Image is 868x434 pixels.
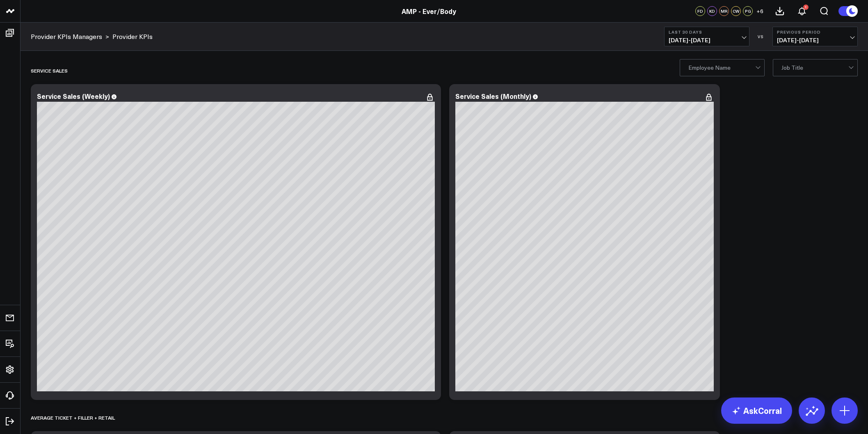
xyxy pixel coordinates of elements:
[772,27,858,46] button: Previous Period[DATE]-[DATE]
[31,61,68,80] div: Service Sales
[669,37,745,43] span: [DATE] - [DATE]
[31,408,115,427] div: Average Ticket + Filler + Retail
[721,397,792,424] a: AskCorral
[37,91,110,101] div: Service Sales (Weekly)
[756,8,763,14] span: + 6
[803,5,809,10] div: 1
[31,32,109,41] div: >
[777,37,853,43] span: [DATE] - [DATE]
[402,7,456,16] a: AMP - Ever/Body
[695,6,705,16] div: FD
[754,34,768,39] div: VS
[777,30,853,34] b: Previous Period
[31,32,102,41] a: Provider KPIs Managers
[455,91,531,101] div: Service Sales (Monthly)
[112,32,153,41] a: Provider KPIs
[743,6,753,16] div: PG
[669,30,745,34] b: Last 30 Days
[719,6,729,16] div: MR
[731,6,741,16] div: CW
[664,27,749,46] button: Last 30 Days[DATE]-[DATE]
[707,6,717,16] div: KD
[755,6,765,16] button: +6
